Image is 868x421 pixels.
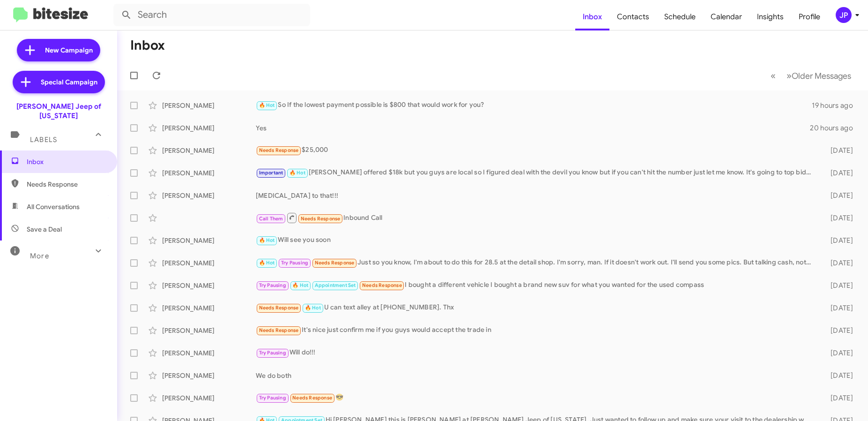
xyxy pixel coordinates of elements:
[256,100,812,111] div: So If the lowest payment possible is $800 that would work for you?
[315,282,356,288] span: Appointment Set
[259,327,299,333] span: Needs Response
[816,393,861,403] div: [DATE]
[791,3,828,30] a: Profile
[816,371,861,380] div: [DATE]
[816,236,861,245] div: [DATE]
[113,4,310,26] input: Search
[256,280,816,291] div: I bought a different vehicle I bought a brand new suv for what you wanted for the used compass
[836,7,852,23] div: JP
[27,202,80,211] span: All Conversations
[162,236,256,245] div: [PERSON_NAME]
[45,45,93,55] span: New Campaign
[575,3,609,30] a: Inbox
[259,305,299,311] span: Needs Response
[362,282,402,288] span: Needs Response
[256,235,816,246] div: Will see you soon
[162,146,256,155] div: [PERSON_NAME]
[256,302,816,313] div: U can text alley at [PHONE_NUMBER]. Thx
[259,216,283,222] span: Call Them
[256,212,816,224] div: Inbound Call
[13,71,105,93] a: Special Campaign
[162,258,256,268] div: [PERSON_NAME]
[256,347,816,358] div: Will do!!!
[749,3,791,30] a: Insights
[828,7,858,23] button: JP
[162,393,256,403] div: [PERSON_NAME]
[162,371,256,380] div: [PERSON_NAME]
[259,237,275,243] span: 🔥 Hot
[781,66,857,85] button: Next
[289,170,305,176] span: 🔥 Hot
[162,303,256,313] div: [PERSON_NAME]
[256,191,816,200] div: [MEDICAL_DATA] to that!!!
[609,3,657,30] a: Contacts
[27,157,106,166] span: Inbox
[256,145,816,156] div: $25,000
[259,395,286,401] span: Try Pausing
[162,168,256,178] div: [PERSON_NAME]
[17,39,100,61] a: New Campaign
[765,66,781,85] button: Previous
[816,168,861,178] div: [DATE]
[259,260,275,266] span: 🔥 Hot
[816,281,861,290] div: [DATE]
[259,102,275,108] span: 🔥 Hot
[256,257,816,268] div: Just so you know, I'm about to do this for 28.5 at the detail shop. I'm sorry, man. If it doesn't...
[281,260,308,266] span: Try Pausing
[792,71,851,81] span: Older Messages
[30,252,49,260] span: More
[812,101,861,110] div: 19 hours ago
[162,326,256,335] div: [PERSON_NAME]
[816,303,861,313] div: [DATE]
[259,170,283,176] span: Important
[816,326,861,335] div: [DATE]
[162,281,256,290] div: [PERSON_NAME]
[256,325,816,336] div: It's nice just confirm me if you guys would accept the trade in
[259,147,299,153] span: Needs Response
[292,395,332,401] span: Needs Response
[256,392,816,403] div: 😎
[657,3,703,30] a: Schedule
[256,123,810,133] div: Yes
[816,258,861,268] div: [DATE]
[259,282,286,288] span: Try Pausing
[703,3,749,30] a: Calendar
[816,348,861,358] div: [DATE]
[315,260,355,266] span: Needs Response
[816,213,861,223] div: [DATE]
[27,180,106,189] span: Needs Response
[305,305,321,311] span: 🔥 Hot
[256,371,816,380] div: We do both
[256,167,816,178] div: [PERSON_NAME] offered $18k but you guys are local so I figured deal with the devil you know but i...
[292,282,308,288] span: 🔥 Hot
[162,348,256,358] div: [PERSON_NAME]
[301,216,341,222] span: Needs Response
[162,191,256,200] div: [PERSON_NAME]
[786,70,792,82] span: »
[259,350,286,356] span: Try Pausing
[162,123,256,133] div: [PERSON_NAME]
[771,70,776,82] span: «
[816,191,861,200] div: [DATE]
[162,101,256,110] div: [PERSON_NAME]
[810,123,861,133] div: 20 hours ago
[130,38,165,53] h1: Inbox
[27,225,62,234] span: Save a Deal
[41,77,97,87] span: Special Campaign
[816,146,861,155] div: [DATE]
[30,135,57,144] span: Labels
[765,66,857,85] nav: Page navigation example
